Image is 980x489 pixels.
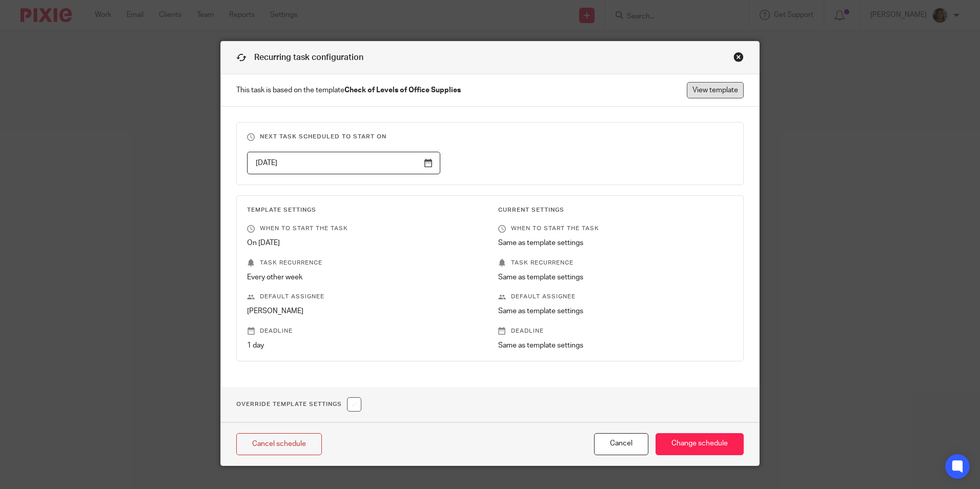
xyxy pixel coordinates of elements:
[733,52,744,62] div: Close this dialog window
[498,259,733,267] p: Task recurrence
[498,340,733,351] p: Same as template settings
[594,433,648,455] button: Cancel
[247,133,733,141] h3: Next task scheduled to start on
[247,206,482,214] h3: Template Settings
[687,82,744,98] a: View template
[498,206,733,214] h3: Current Settings
[247,225,482,233] p: When to start the task
[498,272,733,282] p: Same as template settings
[247,272,482,282] p: Every other week
[247,306,482,316] p: [PERSON_NAME]
[498,238,733,248] p: Same as template settings
[236,52,363,64] h1: Recurring task configuration
[247,293,482,301] p: Default assignee
[236,433,322,455] a: Cancel schedule
[498,225,733,233] p: When to start the task
[247,238,482,248] p: On [DATE]
[344,87,461,94] strong: Check of Levels of Office Supplies
[247,259,482,267] p: Task recurrence
[498,306,733,316] p: Same as template settings
[656,433,744,455] input: Change schedule
[498,293,733,301] p: Default assignee
[247,327,482,335] p: Deadline
[236,397,361,412] h1: Override Template Settings
[498,327,733,335] p: Deadline
[247,340,482,351] p: 1 day
[236,85,461,95] span: This task is based on the template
